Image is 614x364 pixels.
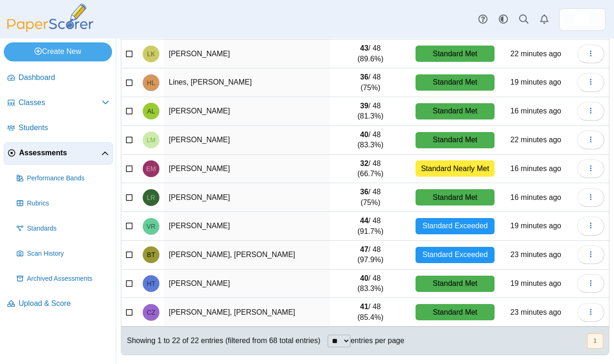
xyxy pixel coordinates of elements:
[330,212,411,241] td: / 48 (91.7%)
[4,67,113,89] a: Dashboard
[13,268,113,290] a: Archived Assessments
[164,97,330,126] td: [PERSON_NAME]
[330,126,411,155] td: / 48 (83.3%)
[360,131,369,139] b: 40
[416,132,494,148] div: Standard Met
[4,293,113,315] a: Upload & Score
[416,247,494,263] div: Standard Exceeded
[146,165,156,172] span: Elleanor Minharo
[510,136,561,144] time: Sep 24, 2025 at 2:58 PM
[147,251,155,258] span: Bensen Taylor
[416,218,494,234] div: Standard Exceeded
[510,279,561,287] time: Sep 24, 2025 at 3:01 PM
[164,212,330,241] td: [PERSON_NAME]
[19,298,109,309] span: Upload & Score
[510,78,561,86] time: Sep 24, 2025 at 3:01 PM
[13,243,113,265] a: Scan History
[164,241,330,270] td: [PERSON_NAME], [PERSON_NAME]
[586,333,603,349] nav: pagination
[147,79,155,86] span: Hadley Lines
[4,92,113,114] a: Classes
[13,167,113,190] a: Performance Bands
[360,73,369,81] b: 36
[4,4,97,32] img: PaperScorer
[587,333,603,349] button: 1
[19,73,109,83] span: Dashboard
[360,188,369,196] b: 36
[416,160,494,177] div: Standard Nearly Met
[4,42,112,61] a: Create New
[416,304,494,320] div: Standard Met
[360,159,369,167] b: 32
[330,270,411,298] td: / 48 (83.3%)
[416,103,494,119] div: Standard Met
[164,270,330,298] td: [PERSON_NAME]
[330,241,411,270] td: / 48 (97.9%)
[360,44,369,52] b: 43
[146,137,155,143] span: Luke Madson
[146,223,155,230] span: Vida Robinson
[575,12,590,27] img: ps.08Dk8HiHb5BR1L0X
[19,98,102,108] span: Classes
[164,126,330,155] td: [PERSON_NAME]
[510,251,561,258] time: Sep 24, 2025 at 2:57 PM
[534,9,555,30] a: Alerts
[27,199,109,208] span: Rubrics
[330,68,411,97] td: / 48 (75%)
[147,108,155,114] span: Amberly Luth
[147,51,155,57] span: Lilly Keay
[4,26,97,33] a: PaperScorer
[575,12,590,27] span: Casey Shaffer
[13,218,113,240] a: Standards
[330,298,411,327] td: / 48 (85.4%)
[416,46,494,62] div: Standard Met
[164,68,330,97] td: Lines, [PERSON_NAME]
[13,192,113,215] a: Rubrics
[19,148,101,158] span: Assessments
[147,280,156,287] span: Hailey Tomasello
[360,274,369,282] b: 40
[27,274,109,284] span: Archived Assessments
[416,276,494,292] div: Standard Met
[4,142,113,165] a: Assessments
[510,107,561,115] time: Sep 24, 2025 at 3:04 PM
[510,308,561,316] time: Sep 24, 2025 at 2:57 PM
[27,249,109,258] span: Scan History
[360,102,369,110] b: 39
[19,123,109,133] span: Students
[360,245,369,253] b: 47
[147,309,156,316] span: Cohen Zamora
[164,183,330,212] td: [PERSON_NAME]
[164,155,330,184] td: [PERSON_NAME]
[360,217,369,225] b: 44
[147,194,155,201] span: Laicee Raymond
[559,8,606,31] a: ps.08Dk8HiHb5BR1L0X
[27,224,109,233] span: Standards
[350,337,404,344] label: entries per page
[330,155,411,184] td: / 48 (66.7%)
[360,303,369,311] b: 41
[121,327,320,355] div: Showing 1 to 22 of 22 entries (filtered from 68 total entries)
[416,74,494,91] div: Standard Met
[4,117,113,139] a: Students
[330,97,411,126] td: / 48 (81.3%)
[510,50,561,58] time: Sep 24, 2025 at 2:58 PM
[330,40,411,68] td: / 48 (89.6%)
[510,193,561,201] time: Sep 24, 2025 at 3:04 PM
[164,40,330,68] td: [PERSON_NAME]
[164,298,330,327] td: [PERSON_NAME], [PERSON_NAME]
[27,174,109,183] span: Performance Bands
[330,183,411,212] td: / 48 (75%)
[510,222,561,230] time: Sep 24, 2025 at 3:01 PM
[510,165,561,172] time: Sep 24, 2025 at 3:04 PM
[416,189,494,205] div: Standard Met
